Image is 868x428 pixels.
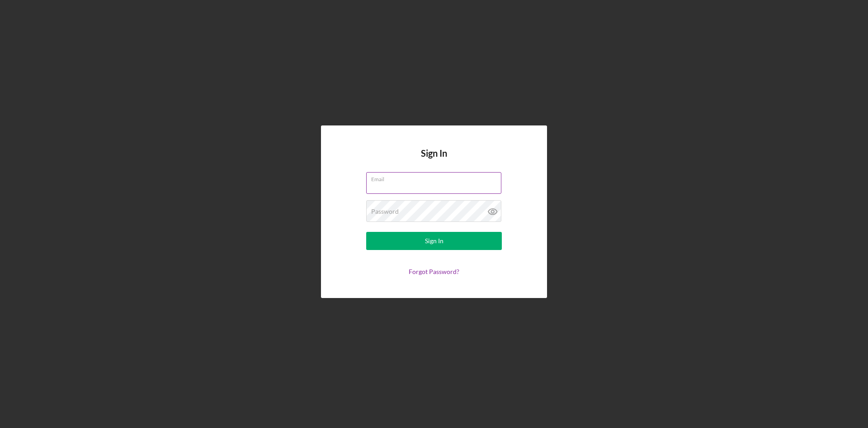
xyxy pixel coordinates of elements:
label: Email [371,173,501,183]
h4: Sign In [421,148,447,172]
a: Forgot Password? [409,268,459,275]
button: Sign In [366,232,502,250]
div: Sign In [425,232,443,250]
label: Password [371,208,399,215]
